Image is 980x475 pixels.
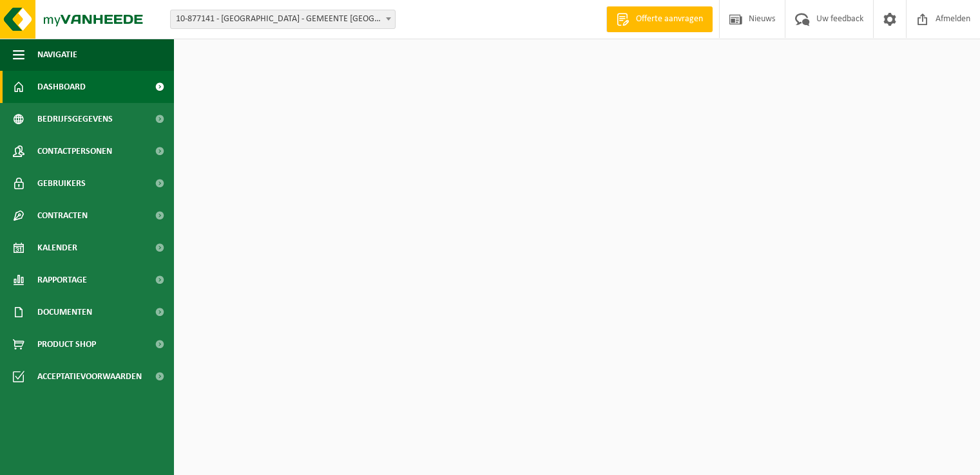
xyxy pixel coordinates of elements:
span: Product Shop [37,328,96,360]
a: Offerte aanvragen [606,6,713,32]
span: Contactpersonen [37,135,112,167]
span: Gebruikers [37,167,86,200]
span: Documenten [37,296,92,328]
span: 10-877141 - FORT LIEFKENSHOEK - GEMEENTE BEVEREN - KOSTENPLAATS 26 - KALLO [171,10,395,28]
span: Dashboard [37,71,86,103]
span: Bedrijfsgegevens [37,103,113,135]
span: 10-877141 - FORT LIEFKENSHOEK - GEMEENTE BEVEREN - KOSTENPLAATS 26 - KALLO [170,10,396,29]
span: Navigatie [37,39,77,71]
span: Acceptatievoorwaarden [37,360,142,393]
span: Contracten [37,200,88,232]
span: Kalender [37,232,77,264]
span: Offerte aanvragen [633,13,706,26]
span: Rapportage [37,264,87,296]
